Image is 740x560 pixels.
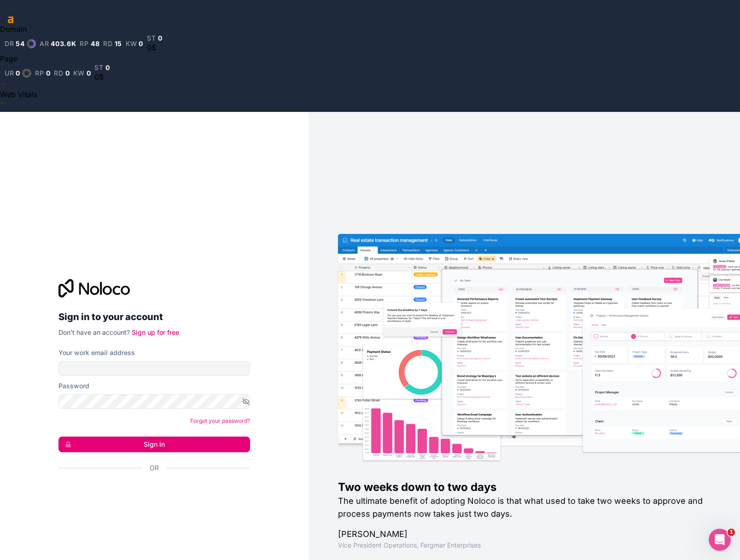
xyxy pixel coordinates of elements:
[147,42,162,53] div: 0$
[115,40,122,47] span: 15
[58,361,250,376] input: Email address
[338,541,711,550] h1: Vice President Operations , Fergmar Enterprises
[35,70,50,77] a: rp0
[94,64,110,71] a: st0
[58,437,250,452] button: Sign in
[40,40,49,47] span: ar
[5,39,36,48] a: dr54
[80,40,88,47] span: rp
[73,70,84,77] span: kw
[190,417,250,424] a: Forgot your password?
[709,529,731,551] iframe: Intercom live chat
[5,69,31,78] a: ur0
[80,40,99,47] a: rp48
[139,40,143,47] span: 0
[5,70,14,77] span: ur
[58,394,250,409] input: Password
[158,35,163,42] span: 0
[73,70,91,77] a: kw0
[87,70,91,77] span: 0
[16,40,24,47] span: 54
[338,528,711,541] h1: [PERSON_NAME]
[126,40,137,47] span: kw
[58,309,250,325] h2: Sign in to your account
[150,463,159,472] span: Or
[91,40,99,47] span: 48
[728,529,735,536] span: 1
[54,70,63,77] span: rd
[35,70,44,77] span: rp
[51,40,76,47] span: 403.6K
[16,70,20,77] span: 0
[58,348,135,357] label: Your work email address
[65,70,70,77] span: 0
[40,40,76,47] a: ar403.6K
[103,40,122,47] a: rd15
[54,70,70,77] a: rd0
[94,71,110,82] div: 0$
[147,35,162,42] a: st0
[105,64,110,71] span: 0
[126,40,143,47] a: kw0
[58,328,130,336] span: Don't have an account?
[94,64,103,71] span: st
[147,35,156,42] span: st
[338,495,711,520] h2: The ultimate benefit of adopting Noloco is that what used to take two weeks to approve and proces...
[103,40,112,47] span: rd
[58,381,89,391] label: Password
[132,328,179,336] a: Sign up for free
[54,483,247,503] iframe: Sign in with Google Button
[5,40,14,47] span: dr
[46,70,51,77] span: 0
[338,480,711,495] h1: Two weeks down to two days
